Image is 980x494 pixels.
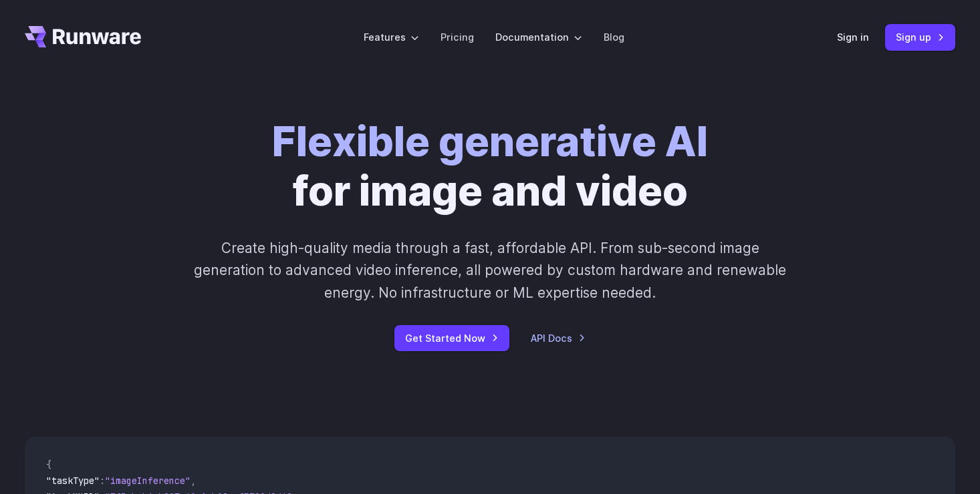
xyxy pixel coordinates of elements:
[272,117,708,166] strong: Flexible generative AI
[531,330,586,346] a: API Docs
[885,24,955,50] a: Sign up
[604,29,624,45] a: Blog
[191,475,196,487] span: ,
[46,475,100,487] span: "taskType"
[25,26,141,47] a: Go to /
[837,29,869,45] a: Sign in
[193,237,788,304] p: Create high-quality media through a fast, affordable API. From sub-second image generation to adv...
[272,117,708,216] h1: for image and video
[394,325,509,351] a: Get Started Now
[46,459,51,471] span: {
[100,475,105,487] span: :
[105,475,191,487] span: "imageInference"
[495,29,582,45] label: Documentation
[364,29,419,45] label: Features
[441,29,474,45] a: Pricing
